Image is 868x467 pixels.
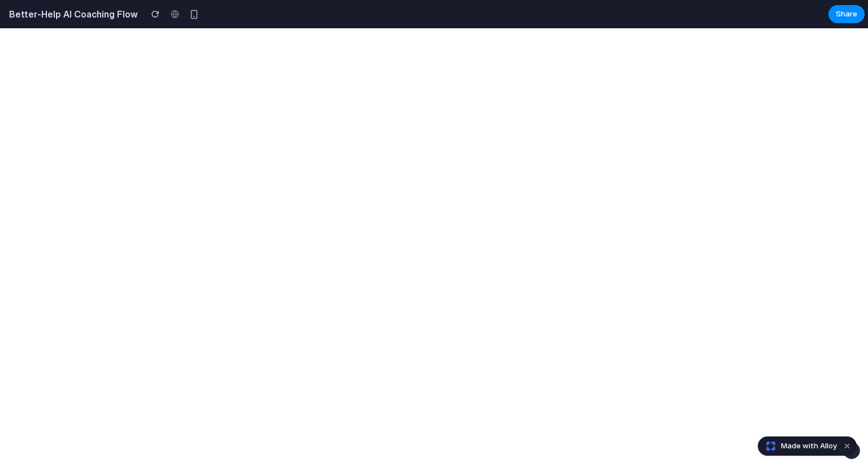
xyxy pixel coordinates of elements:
[828,5,865,23] button: Share
[758,440,838,452] a: Made with Alloy
[5,7,138,21] h2: Better-Help AI Coaching Flow
[781,440,837,452] span: Made with Alloy
[840,439,854,453] button: Dismiss watermark
[836,8,857,20] span: Share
